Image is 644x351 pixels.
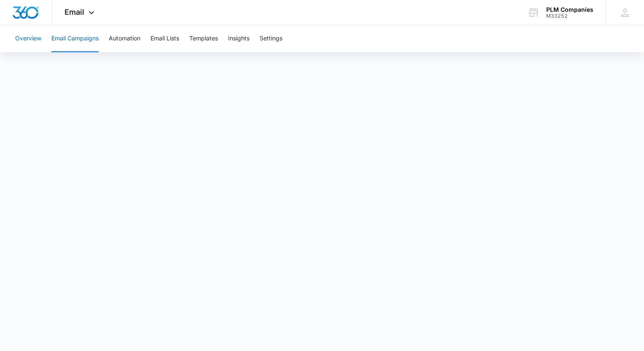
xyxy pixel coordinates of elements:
[189,25,218,52] button: Templates
[260,25,282,52] button: Settings
[150,25,179,52] button: Email Lists
[228,25,250,52] button: Insights
[15,25,41,52] button: Overview
[109,25,140,52] button: Automation
[546,6,593,13] div: account name
[64,8,84,16] span: Email
[546,13,593,19] div: account id
[51,25,99,52] button: Email Campaigns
